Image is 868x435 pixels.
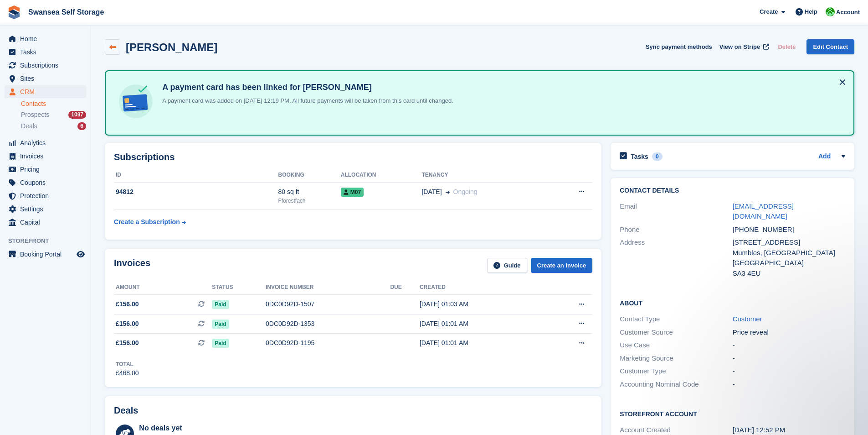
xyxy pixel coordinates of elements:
[620,366,732,377] div: Customer Type
[652,152,663,161] div: 0
[21,110,49,119] span: Prospects
[20,59,75,72] span: Subscriptions
[487,258,527,273] a: Guide
[733,248,845,258] div: Mumbles, [GEOGRAPHIC_DATA]
[20,176,75,189] span: Coupons
[620,187,845,194] h2: Contact Details
[733,268,845,279] div: SA3 4EU
[20,216,75,229] span: Capital
[390,280,420,295] th: Due
[733,340,845,351] div: -
[278,197,341,205] div: Fforestfach
[620,353,732,364] div: Marketing Source
[212,320,229,329] span: Paid
[719,42,760,52] span: View on Stripe
[420,280,544,295] th: Created
[20,85,75,98] span: CRM
[5,189,86,202] a: menu
[620,409,845,418] h2: Storefront Account
[5,46,86,58] a: menu
[806,39,854,54] a: Edit Contact
[159,96,453,105] p: A payment card was added on [DATE] 12:19 PM. All future payments will be taken from this card unt...
[5,32,86,45] a: menu
[114,187,278,197] div: 94812
[21,110,86,120] a: Prospects 1097
[620,225,732,235] div: Phone
[68,111,86,119] div: 1097
[212,280,266,295] th: Status
[20,72,75,85] span: Sites
[159,82,453,93] h4: A payment card has been linked for [PERSON_NAME]
[420,338,544,348] div: [DATE] 01:01 AM
[5,72,86,85] a: menu
[116,368,139,378] div: £468.00
[341,188,364,197] span: M07
[5,163,86,176] a: menu
[5,85,86,98] a: menu
[20,32,75,45] span: Home
[8,236,91,246] span: Storefront
[531,258,593,273] a: Create an Invoice
[266,319,390,329] div: 0DC0D92D-1353
[620,237,732,278] div: Address
[421,168,549,183] th: Tenancy
[114,214,186,231] a: Create a Subscription
[836,8,860,17] span: Account
[7,5,21,19] img: stora-icon-8386f47178a22dfd0bd8f6a31ec36ba5ce8667c1dd55bd0f319d3a0aa187defe.svg
[5,176,86,189] a: menu
[21,121,86,131] a: Deals 6
[114,280,212,295] th: Amount
[116,299,139,309] span: £156.00
[20,150,75,162] span: Invoices
[5,216,86,229] a: menu
[278,168,341,183] th: Booking
[716,39,771,54] a: View on Stripe
[20,203,75,215] span: Settings
[420,319,544,329] div: [DATE] 01:01 AM
[733,353,845,364] div: -
[805,7,817,16] span: Help
[733,379,845,390] div: -
[20,163,75,176] span: Pricing
[116,319,139,329] span: £156.00
[733,202,794,220] a: [EMAIL_ADDRESS][DOMAIN_NAME]
[733,327,845,338] div: Price reveal
[631,152,648,161] h2: Tasks
[646,39,712,54] button: Sync payment methods
[20,46,75,58] span: Tasks
[5,203,86,215] a: menu
[75,249,86,260] a: Preview store
[453,188,478,195] span: Ongoing
[733,225,845,235] div: [PHONE_NUMBER]
[733,366,845,377] div: -
[5,248,86,261] a: menu
[21,122,37,131] span: Deals
[620,314,732,325] div: Contact Type
[266,299,390,309] div: 0DC0D92D-1507
[114,152,592,162] h2: Subscriptions
[341,168,422,183] th: Allocation
[266,338,390,348] div: 0DC0D92D-1195
[5,136,86,149] a: menu
[212,339,229,348] span: Paid
[20,136,75,149] span: Analytics
[114,258,150,273] h2: Invoices
[266,280,390,295] th: Invoice number
[620,327,732,338] div: Customer Source
[114,405,138,416] h2: Deals
[5,59,86,72] a: menu
[733,258,845,268] div: [GEOGRAPHIC_DATA]
[620,201,732,222] div: Email
[114,168,278,183] th: ID
[420,299,544,309] div: [DATE] 01:03 AM
[760,7,778,16] span: Create
[21,100,86,108] a: Contacts
[139,423,330,434] div: No deals yet
[733,315,762,323] a: Customer
[116,338,139,348] span: £156.00
[620,340,732,351] div: Use Case
[818,152,831,162] a: Add
[278,187,341,197] div: 80 sq ft
[114,217,180,227] div: Create a Subscription
[116,360,139,368] div: Total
